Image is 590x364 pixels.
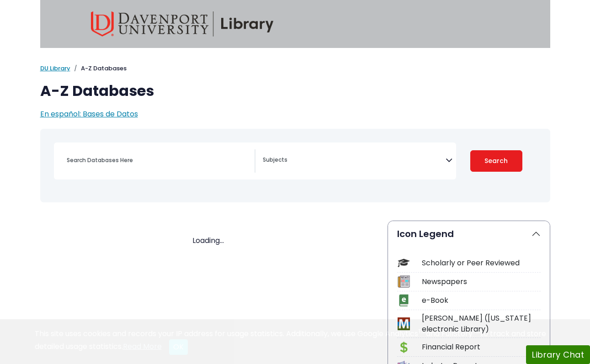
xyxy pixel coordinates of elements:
div: [PERSON_NAME] ([US_STATE] electronic Library) [422,313,541,335]
div: Newspapers [422,276,541,287]
button: Library Chat [526,345,590,364]
input: Search database by title or keyword [61,153,255,167]
img: Icon e-Book [398,294,410,306]
img: Icon Newspapers [398,275,410,288]
img: Davenport University Library [91,11,274,37]
div: Scholarly or Peer Reviewed [422,258,541,269]
nav: Search filters [40,129,550,202]
textarea: Search [263,157,446,164]
div: This site uses cookies and records your IP address for usage statistics. Additionally, we use Goo... [35,328,556,355]
div: e-Book [422,295,541,306]
img: Icon MeL (Michigan electronic Library) [398,317,410,330]
sup: TM [418,327,426,335]
button: Icon Legend [388,221,550,247]
nav: breadcrumb [40,64,550,73]
button: Close [169,339,188,355]
img: Icon Scholarly or Peer Reviewed [398,257,410,269]
sup: TM [473,327,480,335]
h1: A-Z Databases [40,82,550,100]
div: Loading... [40,235,377,246]
button: Submit for Search Results [470,150,522,172]
a: Read More [123,341,162,352]
a: En español: Bases de Datos [40,109,138,119]
li: A-Z Databases [70,64,127,73]
a: DU Library [40,64,70,73]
